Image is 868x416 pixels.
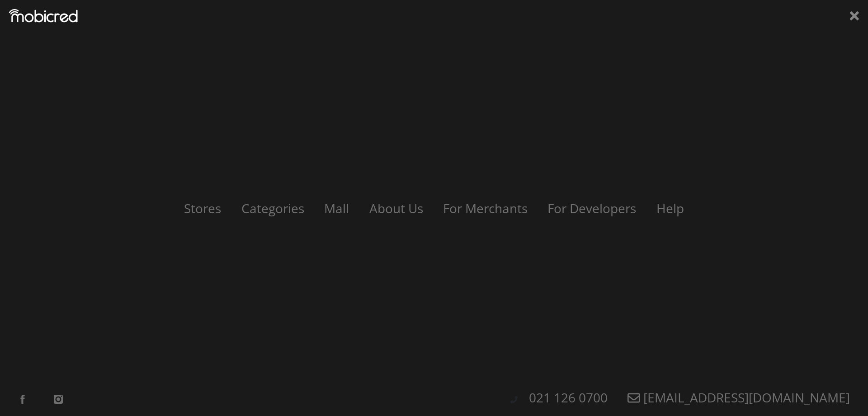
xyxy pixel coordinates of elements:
[175,200,230,217] a: Stores
[434,200,537,217] a: For Merchants
[647,200,693,217] a: Help
[538,200,645,217] a: For Developers
[618,389,859,406] a: [EMAIL_ADDRESS][DOMAIN_NAME]
[232,200,313,217] a: Categories
[360,200,432,217] a: About Us
[9,9,78,23] img: Mobicred
[315,200,358,217] a: Mall
[520,389,617,406] a: 021 126 0700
